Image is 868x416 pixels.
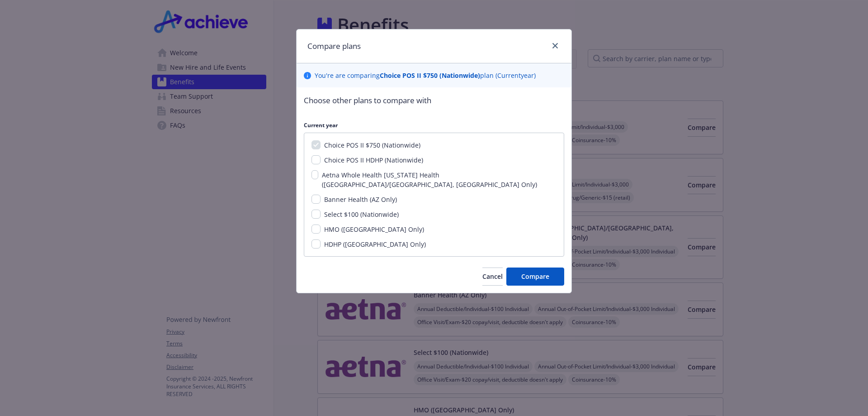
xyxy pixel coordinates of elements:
[324,156,423,164] span: Choice POS II HDHP (Nationwide)
[482,272,503,281] span: Cancel
[324,240,426,249] span: HDHP ([GEOGRAPHIC_DATA] Only)
[380,71,480,80] b: Choice POS II $750 (Nationwide)
[324,195,397,204] span: Banner Health (AZ Only)
[322,171,537,189] span: Aetna Whole Health [US_STATE] Health ([GEOGRAPHIC_DATA]/[GEOGRAPHIC_DATA], [GEOGRAPHIC_DATA] Only)
[482,268,503,286] button: Cancel
[304,121,564,129] p: Current year
[315,71,536,80] p: You ' re are comparing plan ( Current year)
[304,95,564,106] p: Choose other plans to compare with
[506,268,564,286] button: Compare
[307,40,361,52] h1: Compare plans
[324,210,399,219] span: Select $100 (Nationwide)
[550,40,561,51] a: close
[324,225,424,234] span: HMO ([GEOGRAPHIC_DATA] Only)
[521,272,549,281] span: Compare
[324,141,420,149] span: Choice POS II $750 (Nationwide)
